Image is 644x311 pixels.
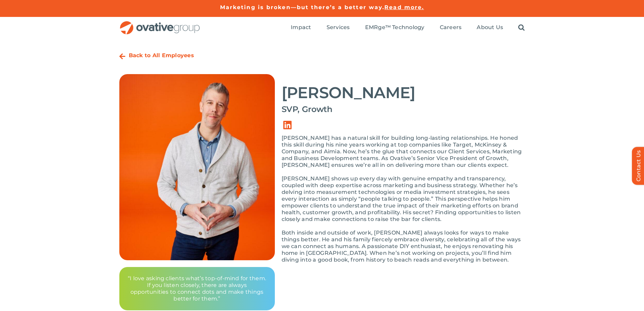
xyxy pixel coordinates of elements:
a: Marketing is broken—but there’s a better way. [220,4,385,10]
span: Impact [291,24,311,31]
a: Search [518,24,525,31]
img: Bio – Jesse [119,74,275,260]
h2: [PERSON_NAME] [282,84,525,101]
a: About Us [477,24,503,31]
p: [PERSON_NAME] has a natural skill for building long-lasting relationships. He honed this skill du... [282,135,525,169]
a: Link to https://www.linkedin.com/in/jessegrittner/ [278,116,297,135]
span: Careers [440,24,462,31]
span: About Us [477,24,503,31]
p: [PERSON_NAME] shows up every day with genuine empathy and transparency, coupled with deep experti... [282,175,525,223]
a: Back to All Employees [129,52,194,59]
p: Both inside and outside of work, [PERSON_NAME] always looks for ways to make things better. He an... [282,229,525,263]
a: Careers [440,24,462,31]
a: Link to https://ovative.com/about-us/people/ [119,53,125,60]
a: Impact [291,24,311,31]
a: Services [327,24,350,31]
h4: SVP, Growth [282,105,525,114]
nav: Menu [291,17,525,39]
span: Services [327,24,350,31]
a: EMRge™ Technology [365,24,425,31]
a: Read more. [384,4,424,10]
span: EMRge™ Technology [365,24,425,31]
a: OG_Full_horizontal_RGB [119,20,200,27]
p: “I love asking clients what’s top-of-mind for them. If you listen closely, there are always oppor... [127,275,267,302]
